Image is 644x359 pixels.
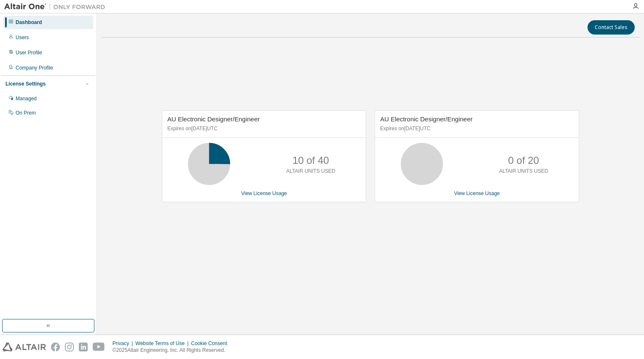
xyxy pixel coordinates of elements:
[135,340,191,347] div: Website Terms of Use
[113,347,232,354] p: © 2025 Altair Engineering, Inc. All Rights Reserved.
[16,95,37,102] div: Managed
[16,34,29,41] div: Users
[93,343,105,351] img: youtube.svg
[241,190,287,196] a: View License Usage
[65,343,74,351] img: instagram.svg
[588,20,635,35] button: Contact Sales
[3,343,46,351] img: altair_logo.svg
[499,168,548,175] p: ALTAIR UNITS USED
[380,125,572,132] p: Expires on [DATE] UTC
[16,64,53,71] div: Company Profile
[454,190,500,196] a: View License Usage
[79,343,88,351] img: linkedin.svg
[5,80,46,87] div: License Settings
[16,110,36,116] div: On Prem
[113,340,135,347] div: Privacy
[508,153,539,168] p: 0 of 20
[4,3,110,11] img: Altair One
[51,343,60,351] img: facebook.svg
[191,340,232,347] div: Cookie Consent
[167,125,359,132] p: Expires on [DATE] UTC
[286,168,335,175] p: ALTAIR UNITS USED
[292,153,329,168] p: 10 of 40
[16,19,42,26] div: Dashboard
[16,49,42,56] div: User Profile
[380,115,472,123] span: AU Electronic Designer/Engineer
[167,115,260,123] span: AU Electronic Designer/Engineer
